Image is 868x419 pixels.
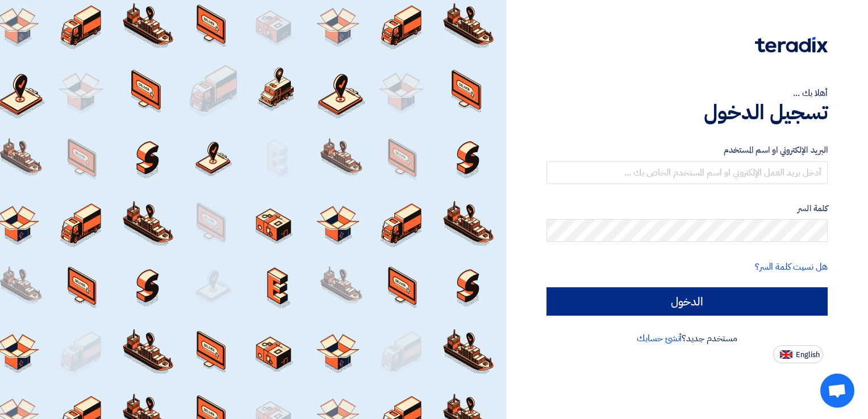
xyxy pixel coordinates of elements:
label: كلمة السر [546,202,828,215]
div: مستخدم جديد؟ [546,332,828,345]
h1: تسجيل الدخول [546,100,828,125]
a: أنشئ حسابك [637,332,682,345]
label: البريد الإلكتروني او اسم المستخدم [546,144,828,157]
img: en-US.png [780,350,792,359]
img: Teradix logo [755,37,828,53]
button: English [773,345,823,363]
input: الدخول [546,287,828,316]
a: هل نسيت كلمة السر؟ [755,260,828,274]
span: English [796,351,820,359]
div: أهلا بك ... [546,86,828,100]
div: Open chat [820,374,854,408]
input: أدخل بريد العمل الإلكتروني او اسم المستخدم الخاص بك ... [546,161,828,184]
